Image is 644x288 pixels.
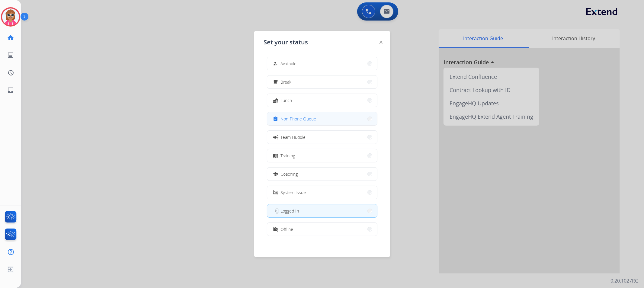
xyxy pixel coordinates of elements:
button: Lunch [267,94,377,107]
mat-icon: login [272,208,278,214]
mat-icon: campaign [272,134,278,140]
span: Break [281,79,292,85]
button: Offline [267,223,377,236]
span: Offline [281,226,293,232]
span: Set your status [264,38,308,46]
span: Training [281,152,295,159]
button: Break [267,75,377,88]
span: Logged In [281,208,299,214]
mat-icon: list_alt [7,52,14,59]
button: Team Huddle [267,131,377,144]
span: Team Huddle [281,134,306,140]
mat-icon: home [7,34,14,41]
button: Non-Phone Queue [267,112,377,125]
span: Lunch [281,97,292,104]
mat-icon: how_to_reg [273,61,278,66]
mat-icon: school [273,171,278,177]
img: avatar [2,8,19,25]
span: System Issue [281,189,306,196]
span: Coaching [281,171,298,177]
mat-icon: assignment [273,116,278,121]
mat-icon: free_breakfast [273,79,278,85]
span: Non-Phone Queue [281,116,316,122]
mat-icon: inbox [7,87,14,94]
button: Available [267,57,377,70]
mat-icon: work_off [273,227,278,232]
p: 0.20.1027RC [610,277,638,284]
button: Logged In [267,204,377,217]
img: close-button [380,41,383,44]
button: Coaching [267,168,377,181]
mat-icon: menu_book [273,153,278,158]
mat-icon: history [7,69,14,76]
button: Training [267,149,377,162]
mat-icon: fastfood [273,98,278,103]
button: System Issue [267,186,377,199]
span: Available [281,60,297,67]
mat-icon: phonelink_off [273,190,278,195]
